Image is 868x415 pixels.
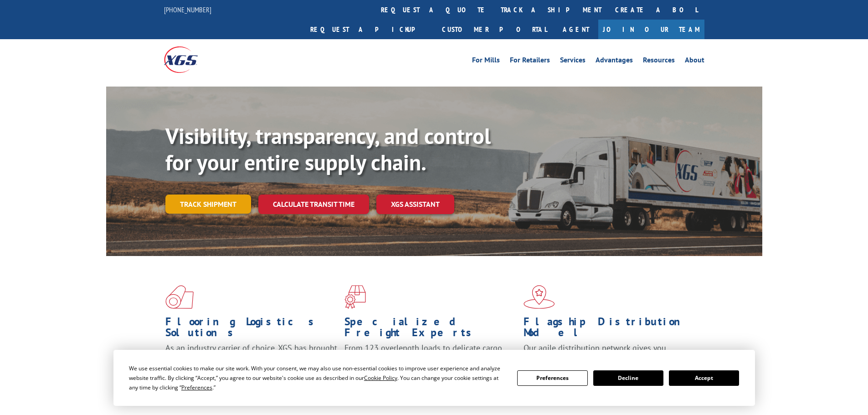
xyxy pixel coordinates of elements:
[524,343,691,364] span: Our agile distribution network gives you nationwide inventory management on demand.
[510,56,550,67] a: For Retailers
[598,20,704,39] a: Join Our Team
[593,370,663,386] button: Decline
[524,316,696,343] h1: Flagship Distribution Model
[164,5,211,14] a: [PHONE_NUMBER]
[643,56,675,67] a: Resources
[165,122,491,176] b: Visibility, transparency, and control for your entire supply chain.
[344,343,517,383] p: From 123 overlength loads to delicate cargo, our experienced staff knows the best way to move you...
[258,195,369,214] a: Calculate transit time
[303,20,435,39] a: Request a pickup
[554,20,598,39] a: Agent
[517,370,587,386] button: Preferences
[129,364,506,392] div: We use essential cookies to make our site work. With your consent, we may also use non-essential ...
[560,56,586,67] a: Services
[472,56,500,67] a: For Mills
[685,56,704,67] a: About
[165,316,338,343] h1: Flooring Logistics Solutions
[344,285,366,309] img: xgs-icon-focused-on-flooring-red
[165,343,337,375] span: As an industry carrier of choice, XGS has brought innovation and dedication to flooring logistics...
[669,370,739,386] button: Accept
[376,195,454,214] a: XGS ASSISTANT
[181,384,212,391] span: Preferences
[165,195,251,214] a: Track shipment
[435,20,554,39] a: Customer Portal
[596,56,633,67] a: Advantages
[364,374,397,382] span: Cookie Policy
[524,285,555,309] img: xgs-icon-flagship-distribution-model-red
[344,316,517,343] h1: Specialized Freight Experts
[165,285,194,309] img: xgs-icon-total-supply-chain-intelligence-red
[113,350,755,406] div: Cookie Consent Prompt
